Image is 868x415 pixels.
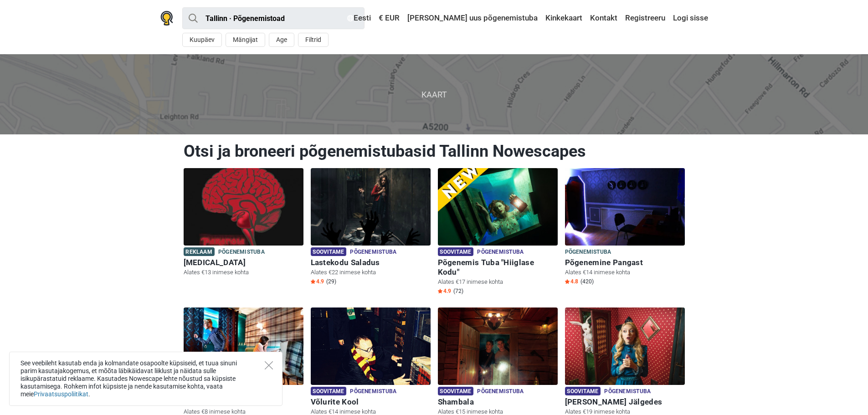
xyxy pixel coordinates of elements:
[438,258,558,277] h6: Põgenemis Tuba "Hiiglase Kodu"
[438,247,474,256] span: Soovitame
[326,278,336,285] span: (29)
[543,10,585,26] a: Kinkekaart
[580,278,594,285] span: (420)
[623,10,668,26] a: Registreeru
[565,247,611,257] span: Põgenemistuba
[347,15,354,21] img: Eesti
[376,10,402,26] a: € EUR
[438,387,474,395] span: Soovitame
[311,387,347,395] span: Soovitame
[604,387,651,397] span: Põgenemistuba
[438,289,442,293] img: Star
[565,168,685,246] img: Põgenemine Pangast
[438,307,558,385] img: Shambala
[311,268,431,277] p: Alates €22 inimese kohta
[405,10,540,26] a: [PERSON_NAME] uus põgenemistuba
[311,397,431,407] h6: Võlurite Kool
[311,278,324,285] span: 4.9
[453,287,463,295] span: (72)
[311,258,431,267] h6: Lastekodu Saladus
[671,10,708,26] a: Logi sisse
[477,387,524,397] span: Põgenemistuba
[588,10,620,26] a: Kontakt
[438,397,558,407] h6: Shambala
[565,387,601,395] span: Soovitame
[565,278,578,285] span: 4.8
[269,33,294,47] button: Age
[184,247,215,256] span: Reklaam
[34,390,88,398] a: Privaatsuspoliitikat
[182,33,222,47] button: Kuupäev
[311,307,431,385] img: Võlurite Kool
[184,168,303,278] a: Paranoia Reklaam Põgenemistuba [MEDICAL_DATA] Alates €13 inimese kohta
[218,247,265,257] span: Põgenemistuba
[184,307,303,385] img: Sherlock Holmes
[311,279,315,284] img: Star
[184,141,685,161] h1: Otsi ja broneeri põgenemistubasid Tallinn Nowescapes
[182,7,365,29] input: proovi “Tallinn”
[311,168,431,287] a: Lastekodu Saladus Soovitame Põgenemistuba Lastekodu Saladus Alates €22 inimese kohta Star4.9 (29)
[184,268,303,277] p: Alates €13 inimese kohta
[565,268,685,277] p: Alates €14 inimese kohta
[311,168,431,246] img: Lastekodu Saladus
[477,247,524,257] span: Põgenemistuba
[298,33,329,47] button: Filtrid
[565,279,570,284] img: Star
[184,258,303,267] h6: [MEDICAL_DATA]
[438,278,558,286] p: Alates €17 inimese kohta
[438,168,558,297] a: Põgenemis Tuba "Hiiglase Kodu" Soovitame Põgenemistuba Põgenemis Tuba "Hiiglase Kodu" Alates €17 ...
[565,258,685,267] h6: Põgenemine Pangast
[350,247,396,257] span: Põgenemistuba
[184,168,303,246] img: Paranoia
[311,247,347,256] span: Soovitame
[565,168,685,287] a: Põgenemine Pangast Põgenemistuba Põgenemine Pangast Alates €14 inimese kohta Star4.8 (420)
[226,33,265,47] button: Mängijat
[565,307,685,385] img: Alice'i Jälgedes
[565,397,685,407] h6: [PERSON_NAME] Jälgedes
[438,168,558,246] img: Põgenemis Tuba "Hiiglase Kodu"
[350,387,396,397] span: Põgenemistuba
[160,11,173,26] img: Nowescape logo
[9,352,282,406] div: See veebileht kasutab enda ja kolmandate osapoolte küpsiseid, et tuua sinuni parim kasutajakogemu...
[438,287,451,295] span: 4.9
[345,10,373,26] a: Eesti
[265,361,273,369] button: Close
